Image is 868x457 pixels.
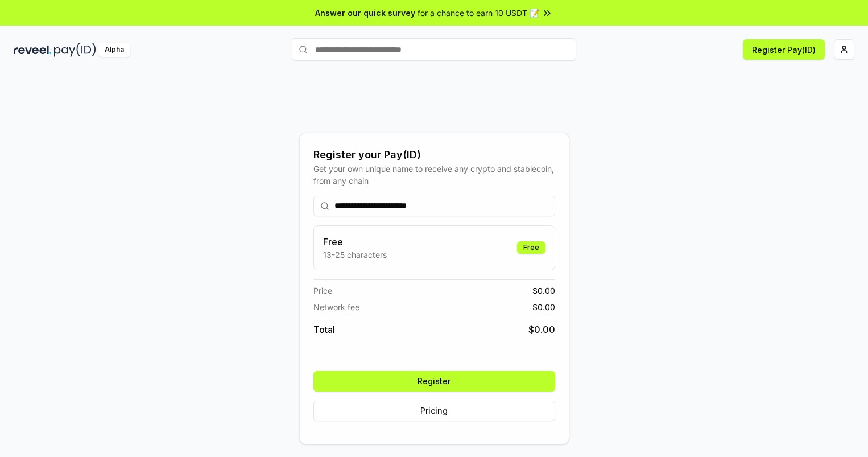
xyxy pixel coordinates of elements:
[313,401,555,421] button: Pricing
[528,323,555,336] span: $ 0.00
[313,301,359,313] span: Network fee
[315,7,415,19] span: Answer our quick survey
[323,235,387,249] h3: Free
[313,147,555,163] div: Register your Pay(ID)
[313,163,555,187] div: Get your own unique name to receive any crypto and stablecoin, from any chain
[418,7,539,19] span: for a chance to earn 10 USDT 📝
[532,285,555,297] span: $ 0.00
[532,301,555,313] span: $ 0.00
[98,43,130,57] div: Alpha
[313,285,332,297] span: Price
[313,371,555,392] button: Register
[54,43,96,57] img: pay_id
[14,43,52,57] img: reveel_dark
[323,249,387,261] p: 13-25 characters
[313,323,335,336] span: Total
[517,241,545,254] div: Free
[743,39,825,60] button: Register Pay(ID)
